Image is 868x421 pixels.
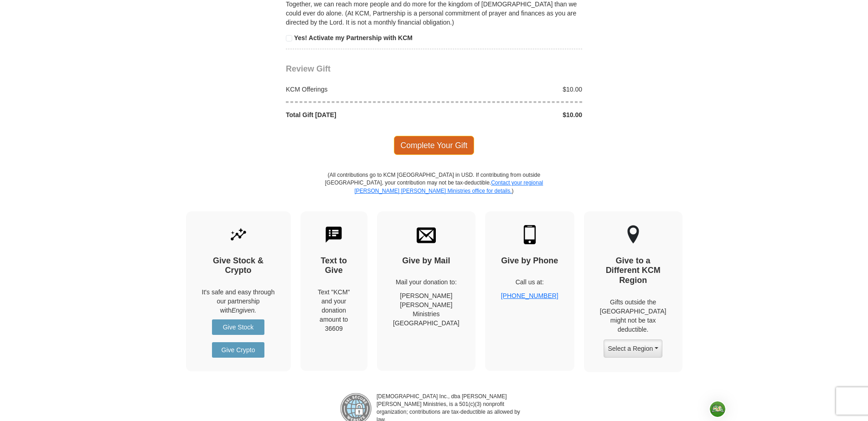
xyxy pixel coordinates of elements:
[520,225,539,244] img: mobile.svg
[393,277,460,287] p: Mail your donation to:
[325,171,543,211] p: (All contributions go to KCM [GEOGRAPHIC_DATA] in USD. If contributing from outside [GEOGRAPHIC_D...
[212,319,264,335] a: Give Stock
[501,292,558,299] a: [PHONE_NUMBER]
[286,64,331,73] span: Review Gift
[501,277,558,287] p: Call us at:
[600,256,666,286] h4: Give to a Different KCM Region
[232,307,256,314] i: Engiven.
[281,85,434,94] div: KCM Offerings
[600,298,666,334] p: Gifts outside the [GEOGRAPHIC_DATA] might not be tax deductible.
[324,225,343,244] img: text-to-give.svg
[281,110,434,119] div: Total Gift [DATE]
[393,291,460,328] p: [PERSON_NAME] [PERSON_NAME] Ministries [GEOGRAPHIC_DATA]
[394,136,475,155] span: Complete Your Gift
[417,225,436,244] img: envelope.svg
[229,225,248,244] img: give-by-stock.svg
[202,256,275,276] h4: Give Stock & Crypto
[501,256,558,266] h4: Give by Phone
[316,288,352,333] div: Text "KCM" and your donation amount to 36609
[434,110,587,119] div: $10.00
[604,339,662,358] button: Select a Region
[202,288,275,315] p: It's safe and easy through our partnership with
[393,256,460,266] h4: Give by Mail
[354,180,543,194] a: Contact your regional [PERSON_NAME] [PERSON_NAME] Ministries office for details.
[294,34,413,41] strong: Yes! Activate my Partnership with KCM
[316,256,352,276] h4: Text to Give
[434,85,587,94] div: $10.00
[212,342,264,358] a: Give Crypto
[627,225,640,244] img: other-region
